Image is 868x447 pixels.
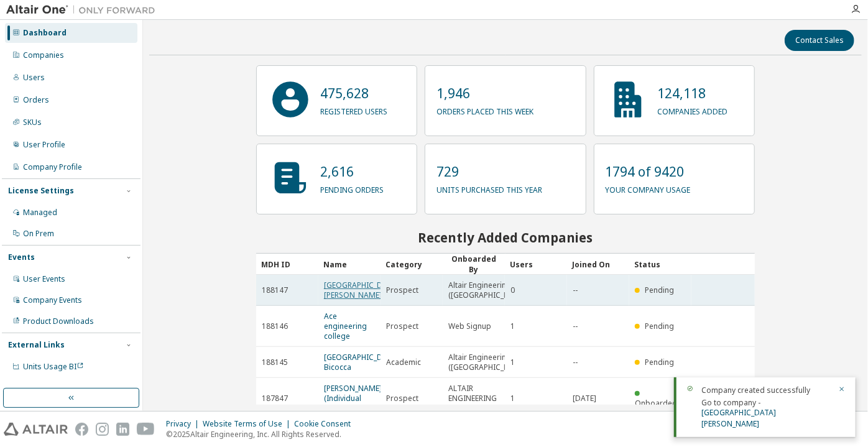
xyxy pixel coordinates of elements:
[294,419,358,429] div: Cookie Consent
[23,95,49,105] div: Orders
[8,340,65,350] div: External Links
[116,423,129,436] img: linkedin.svg
[4,423,68,436] img: altair_logo.svg
[436,103,533,117] p: orders placed this week
[448,353,527,372] span: Altair Engineering ([GEOGRAPHIC_DATA])
[635,398,677,408] span: Onboarded
[23,361,84,372] span: Units Usage BI
[645,285,675,295] span: Pending
[320,181,384,195] p: pending orders
[645,321,675,331] span: Pending
[166,419,203,429] div: Privacy
[23,274,65,284] div: User Events
[386,321,418,331] span: Prospect
[261,254,313,274] div: MDH ID
[8,186,74,196] div: License Settings
[573,394,596,403] span: [DATE]
[510,254,562,274] div: Users
[166,429,358,440] p: © 2025 Altair Engineering, Inc. All Rights Reserved.
[96,423,109,436] img: instagram.svg
[573,357,578,367] span: --
[262,321,288,331] span: 188146
[386,394,418,403] span: Prospect
[785,30,854,51] button: Contact Sales
[23,50,64,60] div: Companies
[23,73,45,83] div: Users
[386,357,421,367] span: Academic
[386,285,418,295] span: Prospect
[23,28,67,38] div: Dashboard
[324,383,382,413] a: [PERSON_NAME] (Individual User)
[262,357,288,367] span: 188145
[658,84,728,103] p: 124,118
[8,252,35,262] div: Events
[23,140,65,150] div: User Profile
[23,295,82,305] div: Company Events
[436,84,533,103] p: 1,946
[573,321,578,331] span: --
[137,423,155,436] img: youtube.svg
[23,162,82,172] div: Company Profile
[645,357,675,367] span: Pending
[262,394,288,403] span: 187847
[658,103,728,117] p: companies added
[634,254,686,274] div: Status
[701,397,776,429] span: Go to company -
[323,254,376,274] div: Name
[23,208,57,218] div: Managed
[436,181,542,195] p: units purchased this year
[572,254,624,274] div: Joined On
[606,181,691,195] p: your company usage
[606,162,691,181] p: 1794 of 9420
[701,407,776,429] a: [GEOGRAPHIC_DATA][PERSON_NAME]
[386,254,438,274] div: Category
[23,316,94,326] div: Product Downloads
[510,285,515,295] span: 0
[448,280,527,300] span: Altair Engineering ([GEOGRAPHIC_DATA])
[320,84,387,103] p: 475,628
[320,162,384,181] p: 2,616
[573,285,578,295] span: --
[203,419,294,429] div: Website Terms of Use
[510,394,515,403] span: 1
[320,103,387,117] p: registered users
[75,423,88,436] img: facebook.svg
[510,321,515,331] span: 1
[324,280,399,300] a: [GEOGRAPHIC_DATA][PERSON_NAME]
[448,384,499,413] span: ALTAIR ENGINEERING LTD.
[262,285,288,295] span: 188147
[256,229,755,246] h2: Recently Added Companies
[436,162,542,181] p: 729
[701,385,831,396] div: Company created successfully
[510,357,515,367] span: 1
[6,4,162,16] img: Altair One
[23,118,42,127] div: SKUs
[448,254,500,275] div: Onboarded By
[324,311,367,341] a: Ace engineering college
[324,352,401,372] a: [GEOGRAPHIC_DATA]-Bicocca
[448,321,491,331] span: Web Signup
[23,229,54,239] div: On Prem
